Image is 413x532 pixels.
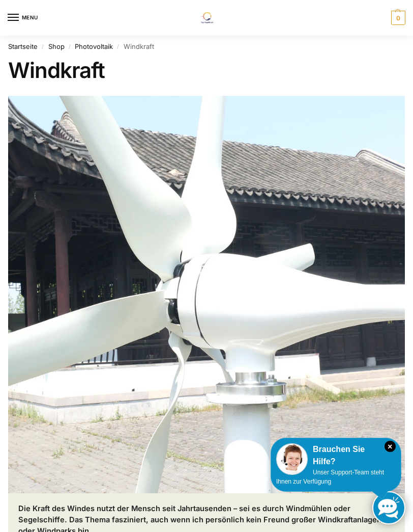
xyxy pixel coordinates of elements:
i: Schließen [385,441,396,452]
nav: Cart contents [389,11,405,25]
a: Startseite [8,42,38,50]
img: Solaranlagen, Speicheranlagen und Energiesparprodukte [194,12,218,23]
div: Brauchen Sie Hilfe? [276,443,396,468]
a: Shop [48,42,65,50]
a: 0 [389,11,405,25]
nav: Breadcrumb [8,36,405,58]
span: / [65,43,75,51]
span: / [38,43,48,51]
img: Mini Wind Turbine [8,96,405,493]
img: Customer service [276,443,308,475]
a: Photovoltaik [75,42,113,50]
span: 0 [391,11,405,25]
h1: Windkraft [8,58,405,83]
span: Unser Support-Team steht Ihnen zur Verfügung [276,469,384,485]
button: Menu [8,10,38,25]
span: / [113,43,124,51]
